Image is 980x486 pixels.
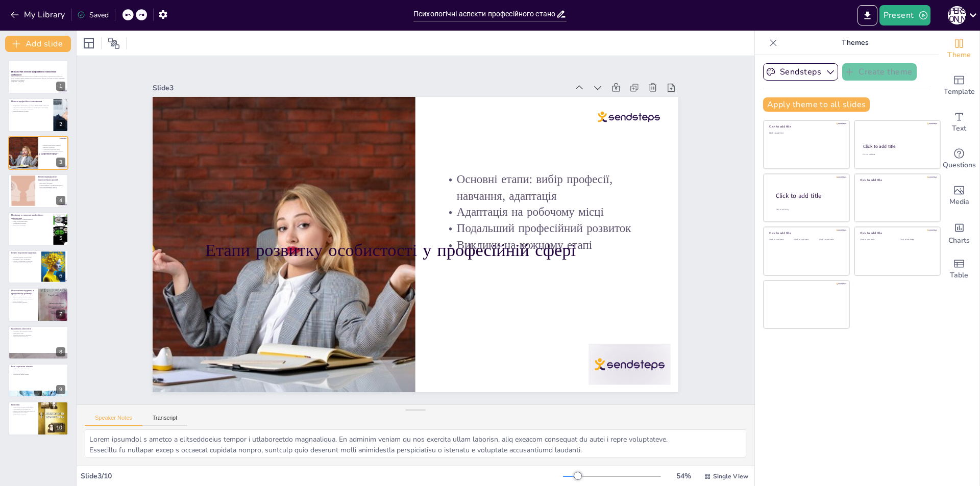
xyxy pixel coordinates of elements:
p: Участь у професійних спільнотах [11,260,38,262]
button: Sendsteps [763,63,838,81]
div: 5 [56,234,65,243]
div: Click to add text [863,154,930,156]
p: Generated with [URL] [11,81,65,83]
span: Template [944,86,975,97]
div: 8 [8,326,68,360]
strong: Психологічні аспекти професійного становлення особистості [11,71,56,76]
div: Click to add title [860,178,933,182]
div: 9 [8,364,68,397]
p: Тренінги з особистісного розвитку [11,298,35,300]
div: 7 [56,310,65,319]
p: Можливість розвитку якостей [38,188,65,190]
p: Емоційна підтримка [11,372,65,374]
p: Конфлікти в колективі [11,222,51,224]
div: Saved [77,10,109,20]
p: Значення навичок та знань [11,110,51,112]
p: Шляхи подолання труднощів [11,251,38,254]
p: Групи підтримки [11,300,35,302]
div: Change the overall theme [939,31,979,67]
button: Speaker Notes [85,415,142,426]
div: https://cdn.sendsteps.com/images/logo/sendsteps_logo_white.pnghttps://cdn.sendsteps.com/images/lo... [8,250,68,284]
p: Роль соціальних зв'язків [11,365,65,368]
div: 54 % [671,471,696,481]
div: 7 [8,288,68,321]
div: 2 [56,120,65,129]
p: Конкурентоспроможність [11,336,65,338]
div: Click to add title [776,191,841,200]
p: Активне будування зв'язків [11,374,65,376]
p: Розвиток навичок саморегуляції [11,257,38,259]
div: 9 [56,385,65,394]
span: Single View [713,472,748,480]
p: Висновки [11,403,35,406]
p: Роль комунікативних навичок [38,186,65,188]
div: https://cdn.sendsteps.com/images/logo/sendsteps_logo_white.pnghttps://cdn.sendsteps.com/images/lo... [8,98,68,132]
p: Різноманітні фактори впливають на професійне становлення [11,107,51,109]
div: 4 [56,196,65,205]
div: Get real-time input from your audience [939,141,979,177]
p: Адаптація на робочому місці [41,148,65,150]
div: Add ready made slides [939,67,979,104]
p: Основні етапи: вибір професії, навчання, адаптація [450,187,655,302]
p: Психологічні аспекти професійного становлення є ключовими для успішної кар'єри, вимагають уваги т... [11,406,35,415]
p: Виклики на кожному етапі [430,247,629,347]
p: Адаптація на робочому місці [444,217,642,317]
div: https://cdn.sendsteps.com/images/logo/sendsteps_logo_white.pnghttps://cdn.sendsteps.com/images/lo... [8,212,68,246]
p: Психологічний добробут [11,302,35,304]
div: Click to add text [794,239,817,241]
button: Create theme [842,63,917,81]
p: Психологічна підтримка в професійному розвитку [11,290,35,295]
div: Add a table [939,251,979,288]
p: Адаптація до змін [11,332,65,334]
p: Взаємодія з оточенням є важливою [11,108,51,110]
div: https://cdn.sendsteps.com/images/logo/sendsteps_logo_white.pnghttps://cdn.sendsteps.com/images/lo... [8,136,68,170]
span: Questions [943,160,976,171]
p: Виклики на кожному етапі [41,152,65,154]
div: 6 [56,271,65,280]
div: Click to add text [769,239,792,241]
span: Position [108,37,120,49]
div: Layout [81,35,97,52]
div: Click to add body [776,208,840,211]
p: Основні етапи: вибір професії, навчання, адаптація [41,144,65,148]
p: Самоосвіта як ключовий елемент [11,330,65,332]
div: Add charts and graphs [939,214,979,251]
div: Add text boxes [939,104,979,141]
span: Table [950,270,968,281]
button: Apply theme to all slides [763,97,870,112]
div: 3 [56,158,65,167]
p: Поняття професійного становлення [11,100,51,103]
p: Професійне становлення – це процес формування особистості [11,105,51,107]
span: Charts [948,235,970,246]
div: Click to add title [769,124,842,129]
div: М [PERSON_NAME] [948,6,966,24]
p: Невизначеність у виборі професії [11,218,51,220]
p: Важливість мотивації [38,183,65,185]
div: Slide 3 / 10 [81,471,563,481]
p: Стресостійкість у професійному житті [38,185,65,187]
button: Present [879,5,930,25]
p: Themes [781,31,928,55]
p: Важливість самоосвіти [11,327,65,330]
div: 10 [53,423,65,432]
p: Презентація розглядає психологічні особливості професійного становлення особистості, етапи розвит... [11,75,65,81]
div: Click to add text [819,239,842,241]
div: Add images, graphics, shapes or video [939,177,979,214]
button: Add slide [5,36,71,52]
div: Click to add title [863,143,931,149]
p: Етапи розвитку особистості у професійній сфері [210,152,600,343]
div: 1 [56,82,65,91]
button: Transcript [142,415,188,426]
span: Text [952,123,966,134]
p: Етапи розвитку особистості у професійній сфері [14,152,62,155]
p: Стрес на робочому місці [11,220,51,222]
button: My Library [8,7,69,23]
div: Click to add text [860,239,892,241]
div: Click to add text [900,239,932,241]
p: Активний пошук можливостей [11,262,38,264]
p: Встановлення контактів [11,370,65,372]
button: Export to PowerPoint [857,5,877,25]
p: Розвиток критичного мислення [11,334,65,336]
p: Підтримка з боку наставників [11,258,38,260]
div: Click to add text [769,132,842,135]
